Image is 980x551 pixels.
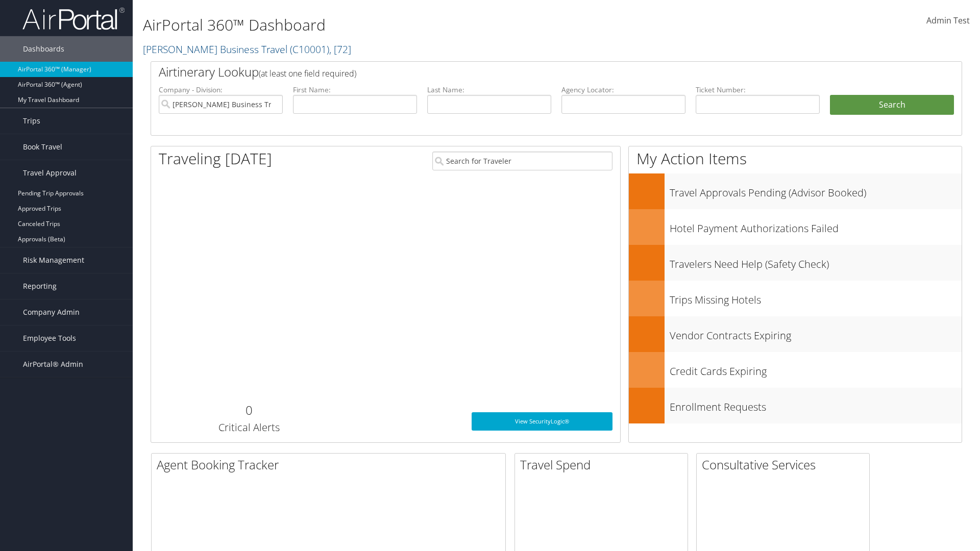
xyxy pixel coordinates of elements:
label: Ticket Number: [696,85,820,95]
a: Enrollment Requests [629,388,962,423]
a: Travelers Need Help (Safety Check) [629,245,962,281]
span: Risk Management [23,247,84,273]
h1: Traveling [DATE] [159,148,272,169]
span: Travel Approval [23,160,77,186]
span: Employee Tools [23,325,76,351]
a: Admin Test [926,5,970,37]
img: airportal-logo.png [22,7,125,31]
h2: Agent Booking Tracker [157,456,505,473]
h2: Airtinerary Lookup [159,63,887,81]
a: View SecurityLogic® [472,412,612,431]
label: Company - Division: [159,85,283,95]
button: Search [830,95,954,115]
h2: Consultative Services [702,456,869,473]
h1: AirPortal 360™ Dashboard [143,14,694,36]
h3: Critical Alerts [159,420,339,435]
label: First Name: [293,85,417,95]
span: AirPortal® Admin [23,352,83,377]
h3: Vendor Contracts Expiring [670,323,962,343]
h1: My Action Items [629,148,962,169]
span: (at least one field required) [259,68,356,79]
a: Travel Approvals Pending (Advisor Booked) [629,173,962,209]
a: Vendor Contracts Expiring [629,316,962,352]
span: Admin Test [926,15,970,26]
a: [PERSON_NAME] Business Travel [143,42,351,56]
a: Credit Cards Expiring [629,352,962,388]
span: Company Admin [23,299,80,325]
span: Trips [23,108,40,134]
label: Agency Locator: [561,85,685,95]
a: Trips Missing Hotels [629,281,962,316]
h3: Enrollment Requests [670,395,962,414]
h3: Trips Missing Hotels [670,288,962,307]
input: Search for Traveler [432,152,612,170]
span: Book Travel [23,134,62,160]
a: Hotel Payment Authorizations Failed [629,209,962,245]
h2: Travel Spend [520,456,688,473]
span: Reporting [23,273,57,299]
span: , [ 72 ] [329,42,351,56]
h3: Hotel Payment Authorizations Failed [670,216,962,236]
h2: 0 [159,402,339,419]
h3: Travelers Need Help (Safety Check) [670,252,962,271]
span: ( C10001 ) [290,42,329,56]
h3: Travel Approvals Pending (Advisor Booked) [670,181,962,200]
h3: Credit Cards Expiring [670,359,962,379]
label: Last Name: [427,85,551,95]
span: Dashboards [23,36,64,62]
